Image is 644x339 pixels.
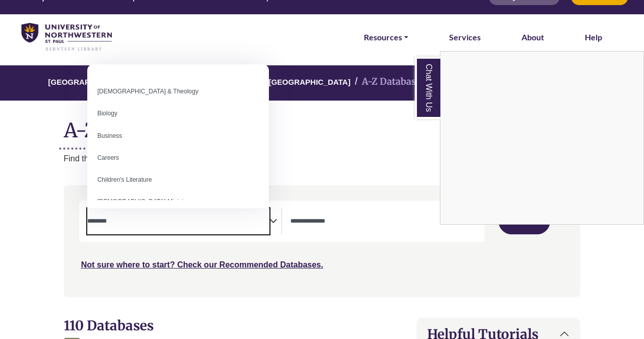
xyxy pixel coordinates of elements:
li: [DEMOGRAPHIC_DATA] & Theology [87,81,269,103]
li: Careers [87,147,269,169]
a: Chat With Us [415,57,440,119]
div: Chat With Us [440,51,644,225]
li: [DEMOGRAPHIC_DATA] Ministry [87,191,269,213]
iframe: Chat Widget [440,52,643,224]
li: Biology [87,103,269,125]
li: Children's Literature [87,169,269,191]
li: Business [87,125,269,147]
